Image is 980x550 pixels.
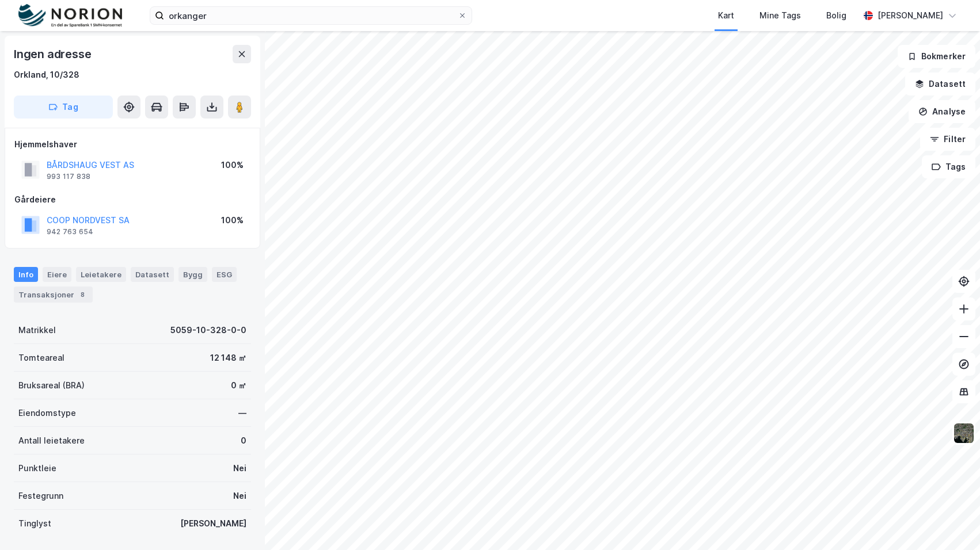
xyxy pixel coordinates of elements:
[718,9,734,22] div: Kart
[922,495,980,550] div: Kontrollprogram for chat
[18,351,64,365] div: Tomteareal
[221,158,244,172] div: 100%
[922,155,975,178] button: Tags
[47,227,93,236] div: 942 763 654
[898,45,975,68] button: Bokmerker
[221,213,244,227] div: 100%
[18,4,122,28] img: norion-logo.80e7a08dc31c2e691866.png
[43,267,71,282] div: Eiere
[241,434,246,448] div: 0
[47,172,90,181] div: 993 117 838
[878,9,943,22] div: [PERSON_NAME]
[77,289,88,300] div: 8
[18,434,85,448] div: Antall leietakere
[164,7,458,24] input: Søk på adresse, matrikkel, gårdeiere, leietakere eller personer
[18,489,63,503] div: Festegrunn
[909,100,975,123] button: Analyse
[76,267,126,282] div: Leietakere
[14,96,113,119] button: Tag
[759,9,801,22] div: Mine Tags
[953,422,975,444] img: 9k=
[233,461,246,475] div: Nei
[231,379,246,392] div: 0 ㎡
[210,351,246,365] div: 12 148 ㎡
[170,323,246,337] div: 5059-10-328-0-0
[18,461,56,475] div: Punktleie
[180,517,246,530] div: [PERSON_NAME]
[18,406,76,420] div: Eiendomstype
[905,72,975,96] button: Datasett
[18,517,51,530] div: Tinglyst
[238,406,246,420] div: —
[14,68,79,82] div: Orkland, 10/328
[233,489,246,503] div: Nei
[14,287,93,303] div: Transaksjoner
[14,267,38,282] div: Info
[212,267,237,282] div: ESG
[826,9,846,22] div: Bolig
[14,45,93,63] div: Ingen adresse
[18,379,85,392] div: Bruksareal (BRA)
[14,137,250,151] div: Hjemmelshaver
[178,267,207,282] div: Bygg
[14,193,250,207] div: Gårdeiere
[18,323,56,337] div: Matrikkel
[920,128,975,151] button: Filter
[922,495,980,550] iframe: Chat Widget
[131,267,174,282] div: Datasett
